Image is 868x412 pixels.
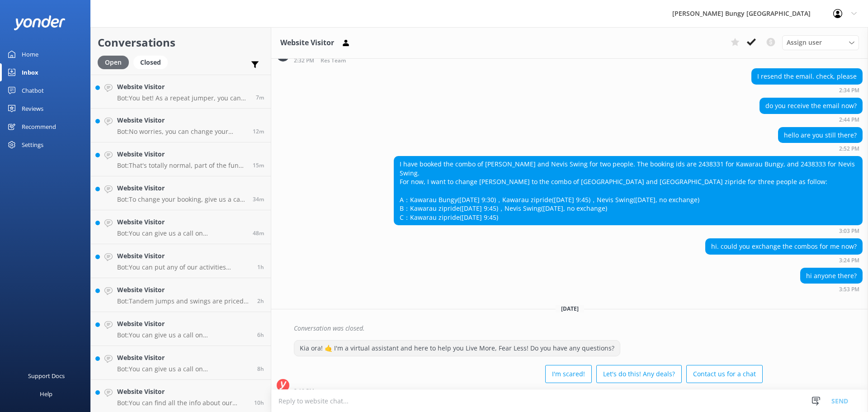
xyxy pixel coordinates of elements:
h2: Conversations [98,34,264,51]
div: Jul 21 2025 03:53pm (UTC +12:00) Pacific/Auckland [800,286,863,292]
div: I have booked the combo of [PERSON_NAME] and Nevis Swing for two people. The booking ids are 2438... [394,156,862,225]
div: Inbox [22,63,38,81]
span: Sep 19 2025 06:58am (UTC +12:00) Pacific/Auckland [257,297,264,305]
strong: 2:34 PM [839,88,859,93]
span: Sep 19 2025 09:02am (UTC +12:00) Pacific/Auckland [256,94,264,101]
div: Settings [22,136,43,154]
span: [DATE] [556,305,584,313]
button: I'm scared! [545,365,592,383]
p: Bot: No worries, you can change your booking by giving us a call at [PHONE_NUMBER] or [PHONE_NUMB... [117,128,246,136]
span: Sep 18 2025 10:36pm (UTC +12:00) Pacific/Auckland [254,399,264,407]
div: Home [22,45,38,63]
span: Sep 19 2025 12:18am (UTC +12:00) Pacific/Auckland [257,365,264,373]
div: Kia ora! 🤙 I'm a virtual assistant and here to help you Live More, Fear Less! Do you have any que... [294,341,620,356]
a: Website VisitorBot:No worries, you can change your booking by giving us a call at [PHONE_NUMBER] ... [91,109,271,142]
a: Closed [133,57,172,67]
h4: Website Visitor [117,353,250,363]
div: do you receive the email now? [760,98,862,114]
div: Jul 21 2025 02:32pm (UTC +12:00) Pacific/Auckland [294,57,549,64]
div: Chatbot [22,81,44,99]
button: Let's do this! Any deals? [596,365,682,383]
span: Sep 19 2025 07:10am (UTC +12:00) Pacific/Auckland [257,263,264,271]
div: hello are you still there? [778,128,862,143]
p: Bot: You can give us a call on [PHONE_NUMBER] or [PHONE_NUMBER] to chat with a crew member. Our o... [117,365,250,373]
h4: Website Visitor [117,251,250,261]
div: Jul 21 2025 03:03pm (UTC +12:00) Pacific/Auckland [394,227,863,234]
strong: 2:52 PM [839,146,859,152]
div: Reviews [22,99,43,118]
div: Conversation was closed. [294,321,863,336]
a: Website VisitorBot:You can give us a call on [PHONE_NUMBER] or [PHONE_NUMBER] to chat with a crew... [91,346,271,380]
h4: Website Visitor [117,217,246,227]
img: yonder-white-logo.png [14,15,66,30]
div: Closed [133,56,168,69]
div: Recommend [22,118,56,136]
div: I resend the email. check, please [752,69,862,84]
div: hi. could you exchange the combos for me now? [706,239,862,254]
strong: 2:10 PM [294,388,314,394]
h4: Website Visitor [117,285,250,295]
p: Bot: You can give us a call on [PHONE_NUMBER] or [PHONE_NUMBER] to chat with a crew member. Our o... [117,331,250,339]
a: Website VisitorBot:That's totally normal, part of the fun and what leads to feeling accomplished ... [91,142,271,176]
a: Open [98,57,133,67]
h4: Website Visitor [117,319,250,329]
a: Website VisitorBot:You can give us a call on [PHONE_NUMBER] or [PHONE_NUMBER] to chat with a crew... [91,210,271,244]
p: Bot: You can put any of our activities together for combo prices, except for the Zipride. If you ... [117,263,250,271]
h4: Website Visitor [117,183,246,193]
p: Bot: You can find all the info about our photo and video packages at [URL][DOMAIN_NAME]. If you'r... [117,399,247,407]
strong: 3:03 PM [839,228,859,234]
p: Bot: You bet! As a repeat jumper, you can snag a 20% discount on any of our singular activities, ... [117,94,249,102]
strong: 3:24 PM [839,258,859,263]
p: Bot: Tandem jumps and swings are priced per person, just like solo ones. So, grab a buddy and dou... [117,297,250,305]
strong: 2:44 PM [839,117,859,123]
a: Website VisitorBot:You bet! As a repeat jumper, you can snag a 20% discount on any of our singula... [91,75,271,109]
span: Sep 19 2025 02:15am (UTC +12:00) Pacific/Auckland [257,331,264,339]
p: Bot: You can give us a call on [PHONE_NUMBER] or [PHONE_NUMBER] to chat with a crew member. Our o... [117,229,246,237]
a: Website VisitorBot:You can put any of our activities together for combo prices, except for the Zi... [91,244,271,278]
strong: 2:32 PM [294,58,314,64]
div: Open [98,56,129,69]
div: Jul 21 2025 02:34pm (UTC +12:00) Pacific/Auckland [751,87,863,93]
h3: Website Visitor [280,37,334,49]
span: Sep 19 2025 08:57am (UTC +12:00) Pacific/Auckland [253,128,264,135]
span: Sep 19 2025 08:21am (UTC +12:00) Pacific/Auckland [253,229,264,237]
div: Jul 21 2025 02:44pm (UTC +12:00) Pacific/Auckland [759,116,863,123]
div: Help [40,385,52,403]
a: Website VisitorBot:Tandem jumps and swings are priced per person, just like solo ones. So, grab a... [91,278,271,312]
div: hi anyone there? [801,268,862,284]
div: Jul 21 2025 02:52pm (UTC +12:00) Pacific/Auckland [778,145,863,152]
span: Res Team [321,58,346,64]
span: Sep 19 2025 08:35am (UTC +12:00) Pacific/Auckland [253,195,264,203]
h4: Website Visitor [117,387,247,397]
a: Website VisitorBot:To change your booking, give us a call on [PHONE_NUMBER] or [PHONE_NUMBER], or... [91,176,271,210]
div: Assign User [782,35,859,50]
p: Bot: That's totally normal, part of the fun and what leads to feeling accomplished post activity.... [117,161,246,170]
button: Contact us for a chat [686,365,763,383]
p: Bot: To change your booking, give us a call on [PHONE_NUMBER] or [PHONE_NUMBER], or shoot us an e... [117,195,246,204]
div: Jul 22 2025 02:10pm (UTC +12:00) Pacific/Auckland [294,388,763,394]
a: Website VisitorBot:You can give us a call on [PHONE_NUMBER] or [PHONE_NUMBER] to chat with a crew... [91,312,271,346]
h4: Website Visitor [117,82,249,92]
strong: 3:53 PM [839,287,859,292]
div: Support Docs [28,367,65,385]
div: Jul 21 2025 03:24pm (UTC +12:00) Pacific/Auckland [705,257,863,263]
h4: Website Visitor [117,149,246,159]
h4: Website Visitor [117,115,246,125]
span: Assign user [787,38,822,47]
span: Sep 19 2025 08:54am (UTC +12:00) Pacific/Auckland [253,161,264,169]
div: 2025-07-21T21:32:02.809 [277,321,863,336]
